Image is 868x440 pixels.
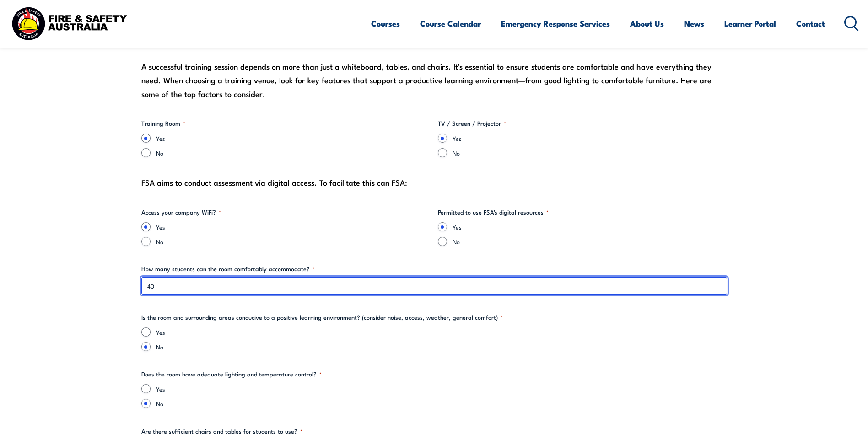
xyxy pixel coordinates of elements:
[453,134,727,143] label: Yes
[141,176,727,189] div: FSA aims to conduct assessment via digital access. To facilitate this can FSA:
[684,11,704,36] a: News
[156,342,727,351] label: No
[141,264,727,274] label: How many students can the room comfortably accommodate?
[156,384,727,393] label: Yes
[141,313,503,322] legend: Is the room and surrounding areas conducive to a positive learning environment? (consider noise, ...
[453,222,727,231] label: Yes
[420,11,481,36] a: Course Calendar
[371,11,400,36] a: Courses
[796,11,825,36] a: Contact
[141,59,727,101] div: A successful training session depends on more than just a whiteboard, tables, and chairs. It's es...
[141,427,302,436] legend: Are there sufficient chairs and tables for students to use?
[724,11,776,36] a: Learner Portal
[156,399,727,408] label: No
[501,11,610,36] a: Emergency Response Services
[156,222,431,231] label: Yes
[156,134,431,143] label: Yes
[141,119,185,128] legend: Training Room
[453,237,727,246] label: No
[453,148,727,157] label: No
[630,11,664,36] a: About Us
[156,148,431,157] label: No
[141,370,322,379] legend: Does the room have adequate lighting and temperature control?
[141,208,221,217] legend: Access your company WiFi?
[156,327,727,337] label: Yes
[156,237,431,246] label: No
[438,208,549,217] legend: Permitted to use FSA's digital resources
[438,119,506,128] legend: TV / Screen / Projector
